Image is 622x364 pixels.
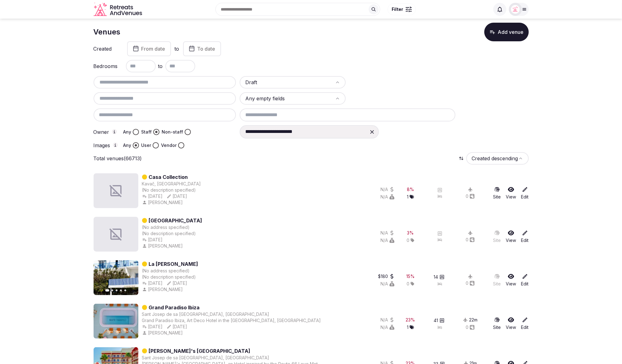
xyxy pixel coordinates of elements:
[94,2,143,16] a: Visit the homepage
[112,129,117,134] button: Owner
[407,324,414,330] div: 1
[167,193,187,199] button: [DATE]
[493,273,501,287] a: Site
[94,2,143,16] svg: Retreats and Venues company logo
[113,143,118,148] button: Images
[506,273,516,287] a: View
[521,230,529,243] a: Edit
[142,181,201,187] button: Kavač, [GEOGRAPHIC_DATA]
[127,41,171,56] button: From date
[381,237,394,243] button: N/A
[506,317,516,330] a: View
[484,23,529,41] button: Add venue
[141,46,165,52] span: From date
[94,260,138,295] img: Featured image for La Reine Jane
[406,273,415,280] div: 15 %
[142,230,202,237] div: (No description specified)
[521,317,529,330] a: Edit
[141,142,151,148] label: User
[142,355,270,361] button: Sant Josep de sa [GEOGRAPHIC_DATA], [GEOGRAPHIC_DATA]
[406,273,415,280] button: 15%
[381,281,394,287] button: N/A
[142,224,190,230] button: (No address specified)
[142,193,163,199] div: [DATE]
[167,280,187,286] div: [DATE]
[466,280,475,286] button: 0
[142,280,163,286] div: [DATE]
[407,186,414,193] div: 8 %
[434,317,438,324] span: 41
[94,143,118,148] label: Images
[466,237,475,243] button: 0
[149,217,202,224] a: [GEOGRAPHIC_DATA]
[116,289,117,291] button: Go to slide 3
[142,330,184,336] button: [PERSON_NAME]
[407,230,414,236] div: 3 %
[142,286,184,293] button: [PERSON_NAME]
[466,193,475,199] div: 0
[388,3,416,15] button: Filter
[493,230,501,243] a: Site
[162,129,183,135] label: Non-staff
[142,199,184,206] button: [PERSON_NAME]
[466,324,475,330] button: 0
[142,317,321,324] div: Grand Paradiso Ibiza, Art Deco Hotel in the [GEOGRAPHIC_DATA], [GEOGRAPHIC_DATA]
[511,5,520,14] img: miaceralde
[167,324,187,330] div: [DATE]
[175,45,179,52] label: to
[94,304,138,339] img: Featured image for Grand Paradiso Ibiza
[392,6,403,12] span: Filter
[142,243,184,249] button: [PERSON_NAME]
[378,273,394,280] button: $180
[493,317,501,330] a: Site
[120,289,122,291] button: Go to slide 4
[149,173,188,181] a: Casa Collection
[111,289,113,291] button: Go to slide 2
[142,274,198,280] div: (No description specified)
[434,274,438,280] span: 14
[434,317,445,324] button: 41
[493,186,501,200] a: Site
[521,186,529,200] a: Edit
[407,194,414,200] button: 1
[94,155,142,162] p: Total venues (66713)
[506,230,516,243] a: View
[381,230,394,236] div: N/A
[94,27,121,37] h1: Venues
[407,237,409,243] span: 0
[123,129,131,135] label: Any
[197,46,215,52] span: To date
[434,274,445,280] button: 14
[141,129,152,135] label: Staff
[142,187,201,193] div: (No description specified)
[381,317,394,323] div: N/A
[142,324,163,330] button: [DATE]
[381,194,394,200] button: N/A
[94,46,118,51] label: Created
[406,317,415,323] div: 23 %
[381,324,394,330] button: N/A
[406,317,415,323] button: 23%
[123,142,131,148] label: Any
[142,311,270,317] div: Sant Josep de sa [GEOGRAPHIC_DATA], [GEOGRAPHIC_DATA]
[381,186,394,193] button: N/A
[407,186,414,193] button: 8%
[94,64,118,69] label: Bedrooms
